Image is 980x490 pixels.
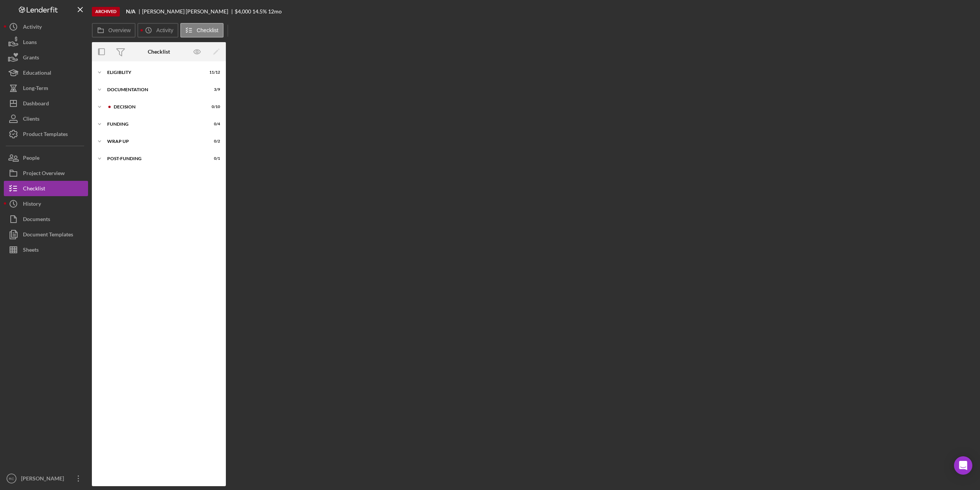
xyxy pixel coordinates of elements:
[92,23,136,38] button: Overview
[4,211,88,227] button: Documents
[92,7,120,16] div: Archived
[954,456,972,475] div: Open Intercom Messenger
[197,27,219,33] label: Checklist
[9,477,14,481] text: RC
[4,242,88,257] button: Sheets
[142,8,235,15] div: [PERSON_NAME] [PERSON_NAME]
[268,8,282,15] div: 12 mo
[23,111,39,128] div: Clients
[23,65,51,82] div: Educational
[4,65,88,80] button: Educational
[4,471,88,486] button: RC[PERSON_NAME]
[23,166,65,183] div: Project Overview
[114,105,201,109] div: Decision
[252,8,267,15] div: 14.5 %
[107,156,201,161] div: Post-Funding
[19,471,69,488] div: [PERSON_NAME]
[206,87,220,92] div: 3 / 9
[4,150,88,166] button: People
[206,139,220,144] div: 0 / 2
[206,105,220,109] div: 0 / 10
[23,242,39,259] div: Sheets
[4,19,88,34] button: Activity
[23,227,73,244] div: Document Templates
[23,34,37,52] div: Loans
[137,23,178,38] button: Activity
[23,196,41,213] div: History
[206,156,220,161] div: 0 / 1
[4,50,88,65] button: Grants
[126,8,136,15] b: N/A
[23,50,39,67] div: Grants
[4,166,88,181] button: Project Overview
[23,126,68,144] div: Product Templates
[23,150,39,167] div: People
[206,122,220,126] div: 0 / 4
[23,96,49,113] div: Dashboard
[108,27,131,33] label: Overview
[107,139,201,144] div: Wrap up
[4,196,88,211] button: History
[23,181,45,198] div: Checklist
[4,34,88,50] button: Loans
[23,211,50,229] div: Documents
[156,27,173,33] label: Activity
[4,227,88,242] button: Document Templates
[23,19,42,36] div: Activity
[206,70,220,75] div: 11 / 12
[4,111,88,126] button: Clients
[180,23,224,38] button: Checklist
[4,80,88,96] button: Long-Term
[4,126,88,142] button: Product Templates
[107,70,201,75] div: Eligiblity
[235,8,251,15] div: $4,000
[107,122,201,126] div: Funding
[148,49,170,55] div: Checklist
[4,181,88,196] button: Checklist
[23,80,48,98] div: Long-Term
[107,87,201,92] div: Documentation
[4,96,88,111] button: Dashboard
